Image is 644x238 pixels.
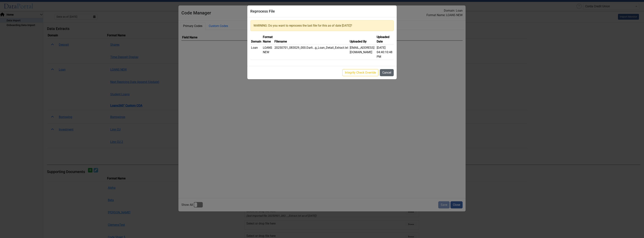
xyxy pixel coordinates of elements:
[349,45,376,60] td: [EMAIL_ADDRESS][DOMAIN_NAME]
[274,34,349,45] th: Filename
[250,8,275,14] h5: Reprocess File
[250,34,394,60] table: File To Reprocess
[376,34,394,45] th: Uploaded Date
[262,45,274,60] td: LOANS NEW
[349,34,376,45] th: Uploaded By
[376,45,394,60] td: [DATE] 04:40:10:48 PM
[380,69,394,76] button: Cancel
[250,45,262,60] td: Loan
[342,69,378,76] button: Integrity Check Override
[250,34,262,45] th: Domain
[262,34,274,45] th: Format Name
[250,20,394,31] div: WARNING: Do you want to reprocess the last file for this as of date [DATE]?
[274,45,349,60] td: 20250701_083029_000.Darling_Consulting_Loan_Detail_Extract.txt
